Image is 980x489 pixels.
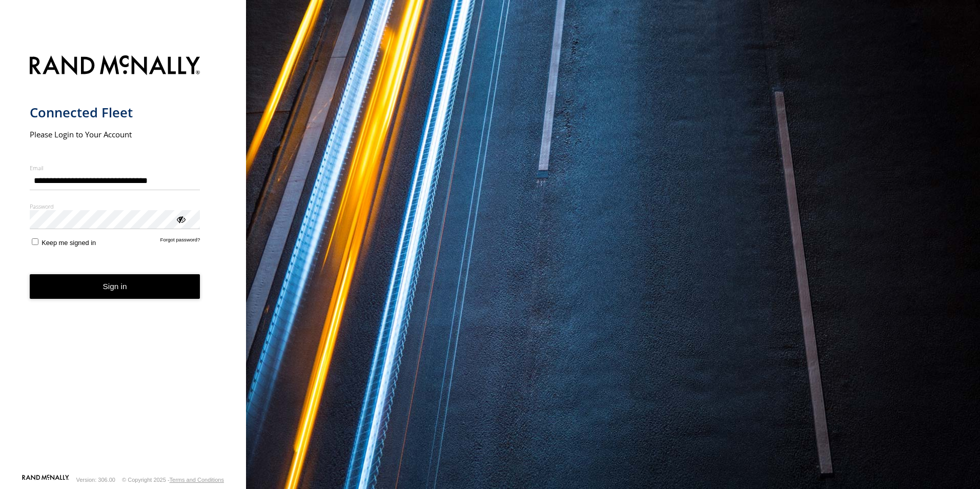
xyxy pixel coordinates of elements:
[30,164,200,172] label: Email
[76,477,115,483] div: Version: 306.00
[30,49,217,474] form: main
[175,214,186,224] div: ViewPassword
[170,477,224,483] a: Terms and Conditions
[32,238,38,245] input: Keep me signed in
[42,239,96,247] span: Keep me signed in
[30,274,200,299] button: Sign in
[22,475,69,485] a: Visit our Website
[30,53,200,79] img: Rand McNally
[160,237,200,247] a: Forgot password?
[30,104,200,121] h1: Connected Fleet
[30,129,200,139] h2: Please Login to Your Account
[122,477,224,483] div: © Copyright 2025 -
[30,202,200,210] label: Password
